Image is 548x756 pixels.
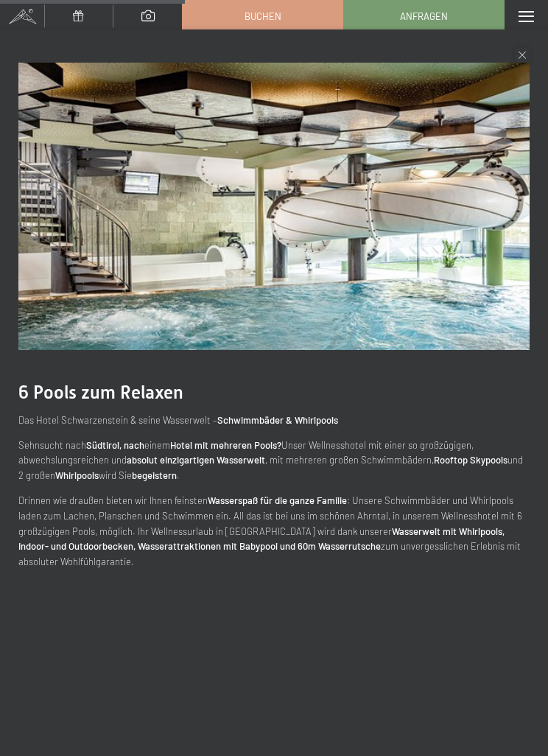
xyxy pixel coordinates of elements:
[183,1,342,32] a: Buchen
[132,469,177,481] strong: begeistern
[18,493,530,570] p: Drinnen wie draußen bieten wir Ihnen feinsten : Unsere Schwimmbäder und Whirlpools laden zum Lach...
[55,469,99,481] strong: Whirlpools
[170,439,281,451] strong: Hotel mit mehreren Pools?
[344,1,504,32] a: Anfragen
[434,454,507,466] strong: Rooftop Skypools
[18,438,530,483] p: Sehnsucht nach einem Unser Wellnesshotel mit einer so großzügigen, abwechslungsreichen und , mit ...
[400,10,448,23] span: Anfragen
[127,454,265,466] strong: absolut einzigartigen Wasserwelt
[217,414,338,426] strong: Schwimmbäder & Whirlpools
[18,382,183,403] span: 6 Pools zum Relaxen
[18,63,530,350] img: Urlaub - Schwimmbad - Sprudelbänke - Babybecken uvw.
[245,10,281,23] span: Buchen
[208,494,347,506] strong: Wasserspaß für die ganze Familie
[86,439,144,451] strong: Südtirol, nach
[18,413,530,428] p: Das Hotel Schwarzenstein & seine Wasserwelt –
